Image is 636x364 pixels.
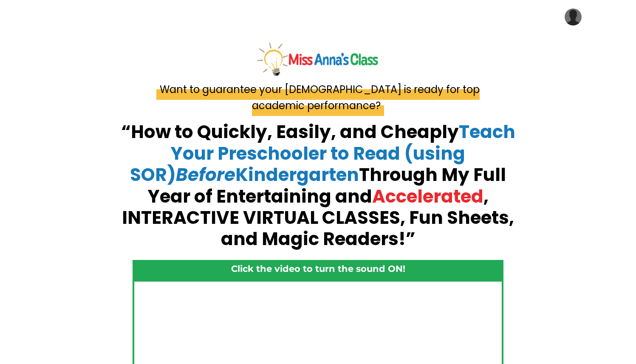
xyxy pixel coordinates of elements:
em: Before [176,162,235,187]
img: User Avatar [565,8,582,25]
strong: Click the video to turn the sound ON! [231,263,405,274]
span: Want to guarantee your [DEMOGRAPHIC_DATA] is ready for top academic performance? [156,79,480,116]
span: Teach Your Preschooler to Read (using SOR) Kindergarten [130,119,515,187]
strong: “How to Quickly, Easily, and Cheaply Through My Full Year of Entertaining and , INTERACTIVE VIRTU... [121,119,515,251]
span: Accelerated [372,184,483,209]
